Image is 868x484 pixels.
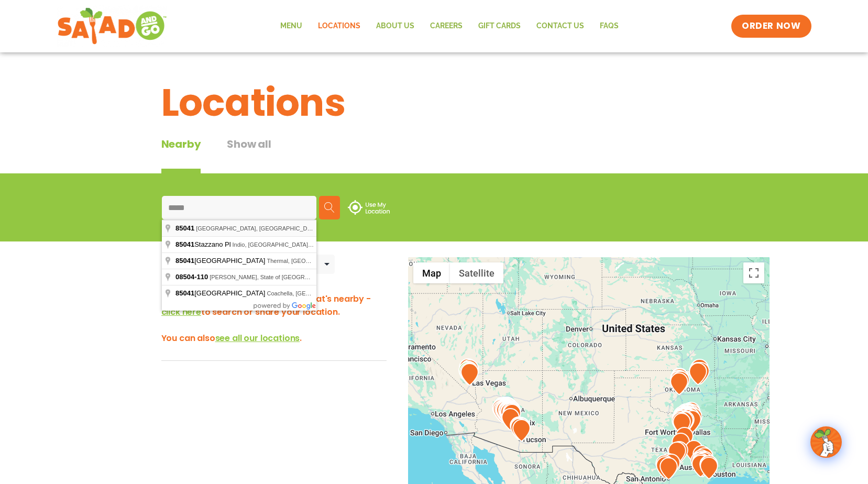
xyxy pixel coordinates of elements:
[272,14,310,38] a: Menu
[272,14,627,38] nav: Menu
[175,224,194,232] span: 85041
[215,332,300,344] span: see all our locations
[175,240,233,248] span: Stazzano Pl
[470,14,529,38] a: GIFT CARDS
[196,225,382,232] span: [GEOGRAPHIC_DATA], [GEOGRAPHIC_DATA], [GEOGRAPHIC_DATA]
[175,257,267,265] span: [GEOGRAPHIC_DATA]
[267,258,414,264] span: Thermal, [GEOGRAPHIC_DATA], [GEOGRAPHIC_DATA]
[161,258,238,271] div: Nearby Locations
[175,289,194,297] span: 85041
[161,74,707,131] h1: Locations
[811,427,841,457] img: wpChatIcon
[348,200,390,215] img: use-location.svg
[227,136,271,173] button: Show all
[175,240,194,248] span: 85041
[267,290,419,296] span: Coachella, [GEOGRAPHIC_DATA], [GEOGRAPHIC_DATA]
[413,262,450,283] button: Show street map
[175,257,194,265] span: 85041
[161,136,201,173] div: Nearby
[161,292,387,345] h3: Hey there! We'd love to show you what's nearby - to search or share your location. You can also .
[731,15,811,38] a: ORDER NOW
[233,241,371,248] span: Indio, [GEOGRAPHIC_DATA], [GEOGRAPHIC_DATA]
[175,289,267,297] span: [GEOGRAPHIC_DATA]
[529,14,592,38] a: Contact Us
[368,14,422,38] a: About Us
[422,14,470,38] a: Careers
[742,20,800,32] span: ORDER NOW
[324,202,335,213] img: search.svg
[161,136,298,173] div: Tabbed content
[175,273,208,281] span: 08504-110
[450,262,503,283] button: Show satellite imagery
[161,306,201,318] span: click here
[743,262,764,283] button: Toggle fullscreen view
[310,14,368,38] a: Locations
[592,14,627,38] a: FAQs
[57,5,168,47] img: new-SAG-logo-768×292
[210,274,405,280] span: [PERSON_NAME], State of [GEOGRAPHIC_DATA], [GEOGRAPHIC_DATA]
